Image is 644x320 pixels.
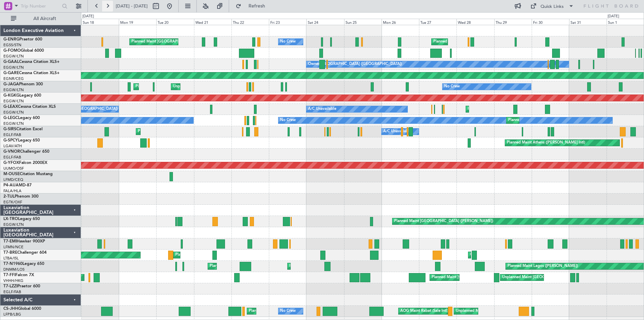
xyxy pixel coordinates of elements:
a: EGGW/LTN [3,87,24,92]
button: All Aircraft [7,13,74,24]
span: G-FOMO [3,49,21,53]
a: T7-BREChallenger 604 [3,251,47,255]
span: [DATE] - [DATE] [116,3,148,9]
a: EGGW/LTN [3,110,24,115]
div: Planned Maint [GEOGRAPHIC_DATA] ([GEOGRAPHIC_DATA]) [508,115,615,125]
a: T7-N1960Legacy 650 [3,262,44,266]
span: P4-AUA [3,183,19,187]
div: Unplanned Maint [GEOGRAPHIC_DATA] ([PERSON_NAME] Intl) [470,250,580,260]
a: G-JAGAPhenom 300 [3,82,43,86]
a: G-LEGCLegacy 600 [3,116,40,120]
a: M-OUSECitation Mustang [3,172,53,176]
div: Unplanned Maint [GEOGRAPHIC_DATA] ([GEOGRAPHIC_DATA]) [456,306,568,316]
span: G-JAGA [3,82,19,86]
span: T7-LZZI [3,284,17,288]
div: Unplanned Maint [GEOGRAPHIC_DATA] ([GEOGRAPHIC_DATA]) [173,82,285,92]
div: Planned Maint [GEOGRAPHIC_DATA] ([GEOGRAPHIC_DATA]) [433,37,541,47]
div: [DATE] [608,14,619,19]
a: G-FOMOGlobal 6000 [3,49,44,53]
span: CS-JHH [3,307,18,311]
a: CS-JHHGlobal 6000 [3,307,41,311]
a: EGNR/CEG [3,76,24,81]
div: Planned Maint [GEOGRAPHIC_DATA] ([GEOGRAPHIC_DATA]) [249,306,356,316]
span: Refresh [243,4,271,9]
a: LGAV/ATH [3,144,22,149]
span: G-SPCY [3,138,18,142]
a: G-KGKGLegacy 600 [3,94,41,98]
div: Fri 23 [269,19,306,25]
div: No Crew [444,82,460,92]
span: G-GAAL [3,60,19,64]
a: EGGW/LTN [3,65,24,70]
div: Planned Maint [GEOGRAPHIC_DATA] ([GEOGRAPHIC_DATA]) [289,261,397,271]
a: G-LEAXCessna Citation XLS [3,105,56,109]
a: VHHH/HKG [3,278,23,283]
span: G-GARE [3,71,19,75]
a: P4-AUAMD-87 [3,183,32,187]
div: Planned Maint [GEOGRAPHIC_DATA] ([GEOGRAPHIC_DATA]) [138,127,245,137]
div: Planned Maint [GEOGRAPHIC_DATA] ([GEOGRAPHIC_DATA]) [468,104,575,114]
div: Tue 20 [156,19,194,25]
div: AOG Maint Rabat (Sale Intl) [400,306,448,316]
input: Trip Number [21,1,60,11]
a: EGLF/FAB [3,289,21,294]
span: G-LEAX [3,105,18,109]
div: Sat 31 [569,19,607,25]
div: No Crew [280,115,296,125]
a: DNMM/LOS [3,267,25,272]
div: Thu 22 [231,19,269,25]
div: Unplanned Maint [GEOGRAPHIC_DATA] ([GEOGRAPHIC_DATA] Intl) [502,272,621,283]
span: T7-FFI [3,273,15,277]
a: G-VNORChallenger 650 [3,150,49,154]
a: 2-TIJLPhenom 300 [3,195,38,199]
div: No Crew London ([GEOGRAPHIC_DATA]) [46,104,118,114]
span: G-YFOX [3,161,19,165]
div: Sat 24 [306,19,344,25]
span: T7-EMI [3,239,17,243]
div: Wed 21 [194,19,231,25]
a: EGGW/LTN [3,121,24,126]
div: Mon 19 [119,19,156,25]
a: EGSS/STN [3,43,21,48]
div: Thu 29 [494,19,532,25]
span: T7-N1960 [3,262,22,266]
span: M-OUSE [3,172,20,176]
div: A/C Unavailable [383,127,412,137]
div: Sun 25 [344,19,382,25]
div: A/C Unavailable [308,104,336,114]
a: G-GARECessna Citation XLS+ [3,71,60,75]
a: LFMD/CEQ [3,177,23,182]
div: No Crew [280,306,296,316]
div: Planned Maint [GEOGRAPHIC_DATA] ([GEOGRAPHIC_DATA]) [432,272,539,283]
a: T7-FFIFalcon 7X [3,273,34,277]
span: 2-TIJL [3,195,15,199]
div: Planned Maint Lagos ([PERSON_NAME]) [508,261,578,271]
div: Planned Maint [GEOGRAPHIC_DATA] ([PERSON_NAME]) [394,216,493,226]
a: G-SIRSCitation Excel [3,127,43,131]
div: Planned Maint [GEOGRAPHIC_DATA] ([GEOGRAPHIC_DATA]) [131,37,239,47]
div: Quick Links [541,3,564,10]
span: G-KGKG [3,94,19,98]
a: LFMN/NCE [3,245,23,250]
a: LFPB/LBG [3,312,21,317]
a: EGGW/LTN [3,99,24,104]
a: EGGW/LTN [3,222,24,227]
a: G-SPCYLegacy 650 [3,138,40,142]
div: Planned Maint Lagos ([PERSON_NAME]) [210,261,280,271]
a: LTBA/ISL [3,256,19,261]
span: G-ENRG [3,37,19,41]
div: Tue 27 [419,19,456,25]
div: Sun 18 [81,19,119,25]
a: UUMO/OSF [3,166,24,171]
a: G-GAALCessna Citation XLS+ [3,60,60,64]
a: EGTK/OXF [3,200,22,205]
span: G-SIRS [3,127,16,131]
div: Mon 26 [382,19,419,25]
div: Planned Maint Nice ([GEOGRAPHIC_DATA]) [175,250,251,260]
a: EGGW/LTN [3,54,24,59]
a: G-ENRGPraetor 600 [3,37,42,41]
a: FALA/HLA [3,188,21,193]
span: G-LEGC [3,116,18,120]
a: EGLF/FAB [3,155,21,160]
div: Wed 28 [456,19,494,25]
